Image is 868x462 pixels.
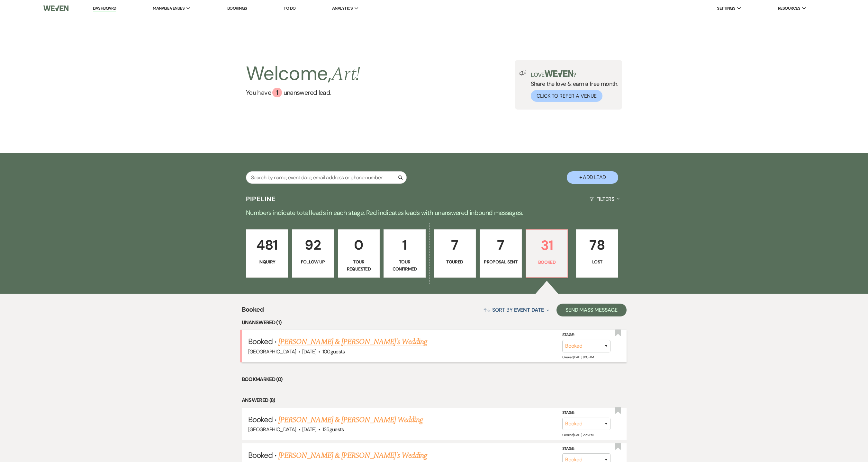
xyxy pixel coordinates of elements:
p: Love ? [531,70,618,78]
h2: Welcome, [246,60,360,88]
div: Share the love & earn a free month. [527,70,618,102]
p: Lost [580,258,614,265]
span: Booked [248,336,273,346]
input: Search by name, event date, email address or phone number [246,171,407,184]
p: 31 [530,235,564,256]
span: ↑↓ [483,307,491,313]
a: Bookings [227,5,247,11]
a: To Do [284,5,295,11]
div: 1 [272,88,282,97]
p: Tour Requested [342,258,376,273]
span: Booked [248,450,273,460]
p: Toured [438,258,472,265]
button: Sort By Event Date [481,301,551,318]
img: Weven Logo [43,2,68,15]
a: You have 1 unanswered lead. [246,88,360,97]
p: 7 [438,234,472,256]
p: Booked [530,259,564,266]
span: 100 guests [322,348,345,355]
span: Settings [717,5,735,12]
label: Stage: [562,332,610,339]
span: 125 guests [322,426,344,433]
button: + Add Lead [567,171,618,184]
img: weven-logo-green.svg [545,70,573,77]
p: 92 [296,234,330,256]
button: Filters [587,191,622,208]
a: [PERSON_NAME] & [PERSON_NAME] Wedding [278,414,422,426]
span: Booked [242,305,264,318]
a: 31Booked [526,229,568,278]
p: 481 [250,234,284,256]
label: Stage: [562,445,610,452]
li: Bookmarked (0) [242,375,627,384]
span: [GEOGRAPHIC_DATA] [248,348,296,355]
a: 7Proposal Sent [480,229,522,278]
li: Answered (8) [242,396,627,404]
span: [DATE] [302,348,316,355]
p: 7 [484,234,518,256]
p: Inquiry [250,258,284,265]
span: Booked [248,414,273,424]
span: [GEOGRAPHIC_DATA] [248,426,296,433]
span: Event Date [514,307,544,313]
p: 1 [388,234,421,256]
span: Created: [DATE] 9:33 AM [562,355,594,359]
a: 92Follow Up [292,229,334,278]
p: 0 [342,234,376,256]
p: 78 [580,234,614,256]
h3: Pipeline [246,194,276,203]
label: Stage: [562,409,610,416]
p: Tour Confirmed [388,258,421,273]
a: 0Tour Requested [338,229,380,278]
p: Follow Up [296,258,330,265]
p: Proposal Sent [484,258,518,265]
span: Created: [DATE] 2:26 PM [562,433,593,437]
a: 481Inquiry [246,229,288,278]
button: Send Mass Message [556,304,627,316]
img: loud-speaker-illustration.svg [519,70,527,76]
a: Dashboard [93,5,116,12]
span: Art ! [331,59,360,89]
span: Analytics [332,5,353,12]
button: Click to Refer a Venue [531,90,602,102]
p: Numbers indicate total leads in each stage. Red indicates leads with unanswered inbound messages. [203,208,665,218]
span: [DATE] [302,426,316,433]
a: 1Tour Confirmed [384,229,426,278]
a: 78Lost [576,229,618,278]
li: Unanswered (1) [242,318,627,327]
a: 7Toured [434,229,476,278]
a: [PERSON_NAME] & [PERSON_NAME]'s Wedding [278,336,427,348]
span: Manage Venues [153,5,185,12]
span: Resources [778,5,800,12]
a: [PERSON_NAME] & [PERSON_NAME]'s Wedding [278,450,427,461]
